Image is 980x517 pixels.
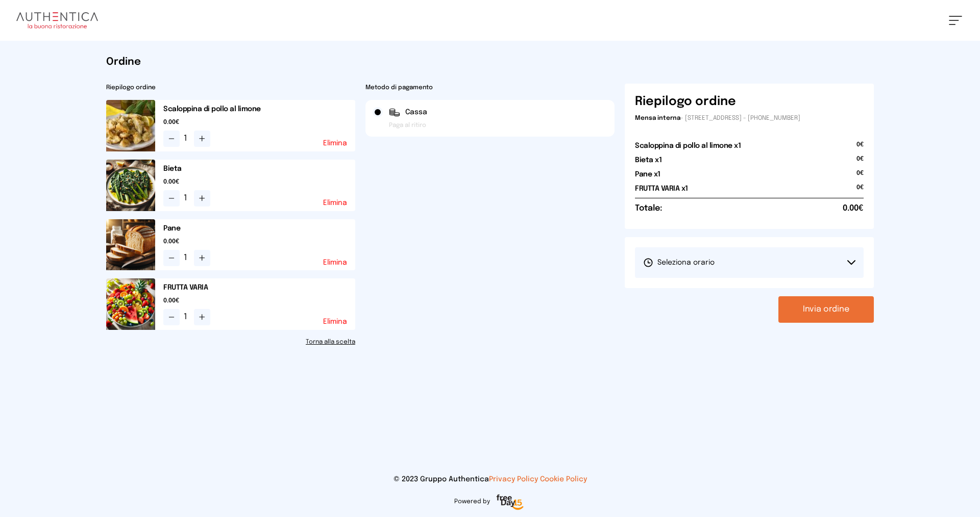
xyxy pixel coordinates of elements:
[856,141,864,155] span: 0€
[635,115,680,121] span: Mensa interna
[843,202,864,215] span: 0.00€
[635,141,741,151] h2: Scaloppina di pollo al limone x1
[365,84,615,92] h2: Metodo di pagamento
[163,118,355,126] span: 0.00€
[856,155,864,169] span: 0€
[856,184,864,198] span: 0€
[323,259,347,266] button: Elimina
[494,493,526,513] img: logo-freeday.3e08031.png
[163,104,355,114] h2: Scaloppina di pollo al limone
[184,311,190,323] span: 1
[163,238,355,246] span: 0.00€
[106,278,155,330] img: media
[163,164,355,174] h2: Bieta
[163,178,355,186] span: 0.00€
[489,476,538,483] a: Privacy Policy
[643,257,715,268] span: Seleziona orario
[106,100,155,151] img: media
[635,169,660,179] h2: Pane x1
[106,84,355,92] h2: Riepilogo ordine
[106,160,155,211] img: media
[163,282,355,293] h2: FRUTTA VARIA
[106,55,874,69] h1: Ordine
[405,107,427,117] span: Cassa
[778,296,874,323] button: Invia ordine
[163,297,355,305] span: 0.00€
[635,202,662,215] h6: Totale:
[323,318,347,325] button: Elimina
[106,338,355,346] a: Torna alla scelta
[635,114,864,122] p: - [STREET_ADDRESS] - [PHONE_NUMBER]
[635,155,661,165] h2: Bieta x1
[16,474,964,484] p: © 2023 Gruppo Authentica
[323,140,347,147] button: Elimina
[635,94,736,110] h6: Riepilogo ordine
[389,121,426,130] span: Paga al ritiro
[635,247,864,278] button: Seleziona orario
[184,252,190,264] span: 1
[454,498,490,506] span: Powered by
[106,219,155,271] img: media
[856,169,864,184] span: 0€
[163,223,355,234] h2: Pane
[184,192,190,204] span: 1
[184,133,190,145] span: 1
[635,184,688,194] h2: FRUTTA VARIA x1
[16,12,98,29] img: logo.8f33a47.png
[323,199,347,206] button: Elimina
[540,476,587,483] a: Cookie Policy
